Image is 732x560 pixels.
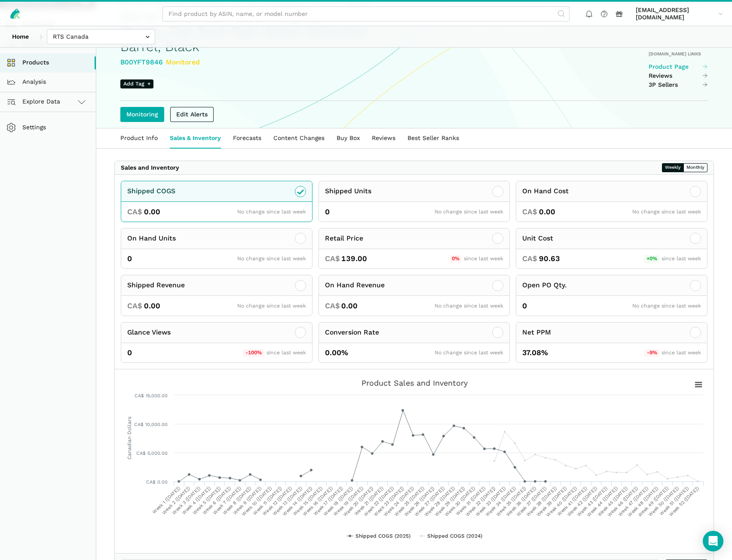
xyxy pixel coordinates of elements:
tspan: Week 15 ([DATE]) [292,485,324,517]
tspan: CA$ [135,393,144,399]
tspan: Week 41 ([DATE]) [556,485,588,517]
span: 0 [522,301,527,311]
tspan: Week 11 ([DATE]) [252,485,283,516]
button: Monthly [683,163,707,172]
span: 0 [127,253,132,264]
tspan: Week 25 ([DATE]) [393,485,426,517]
tspan: Week 33 ([DATE]) [475,485,507,517]
tspan: Week 48 ([DATE]) [627,485,659,518]
tspan: Week 8 ([DATE]) [222,485,252,516]
button: On Hand Units 0 No change since last week [121,228,312,269]
a: Content Changes [267,128,331,148]
span: No change since last week [632,209,701,215]
tspan: Week 27 ([DATE]) [413,485,446,517]
tspan: Week 32 ([DATE]) [464,485,496,517]
button: Weekly [662,163,684,172]
a: Edit Alerts [170,107,214,122]
tspan: 10,000.00 [145,422,168,427]
tspan: 5,000.00 [147,450,168,456]
div: Shipped Units [325,186,371,197]
span: No change since last week [435,350,503,356]
div: Shipped Revenue [127,280,185,291]
tspan: Shipped COGS (2024) [427,533,482,539]
tspan: Shipped COGS (2025) [355,533,410,539]
tspan: Week 40 ([DATE]) [545,485,578,518]
tspan: Week 6 ([DATE]) [201,485,232,516]
tspan: Week 14 ([DATE]) [282,485,313,517]
button: Shipped Revenue CA$ 0.00 No change since last week [121,275,312,316]
span: No change since last week [632,303,701,309]
tspan: 0.00 [157,479,168,485]
tspan: Week 30 ([DATE]) [444,485,476,518]
div: On Hand Units [127,233,176,244]
tspan: Week 35 ([DATE]) [495,485,527,517]
tspan: Week 31 ([DATE]) [455,485,487,517]
span: + [147,80,150,88]
div: B00YFT9846 [120,57,372,68]
span: Add Tag [120,79,153,88]
span: 0 [325,207,330,217]
tspan: Week 46 ([DATE]) [606,485,639,518]
a: Forecasts [227,128,267,148]
button: Glance Views 0 -100% since last week [121,322,312,363]
span: 0.00 [539,207,555,217]
button: Net PPM 37.08% -9% since last week [516,322,707,363]
tspan: Week 19 ([DATE]) [332,485,364,517]
span: 90.63 [539,253,560,264]
span: No change since last week [237,303,306,309]
tspan: Week 29 ([DATE]) [434,485,466,518]
tspan: Week 38 ([DATE]) [525,485,558,518]
a: Best Seller Ranks [401,128,465,148]
tspan: Week 18 ([DATE]) [322,485,354,517]
tspan: Week 34 ([DATE]) [484,485,517,518]
tspan: Week 51 ([DATE]) [658,485,690,517]
tspan: Week 3 ([DATE]) [171,485,202,516]
tspan: Week 45 ([DATE]) [597,485,629,518]
span: since last week [662,256,701,262]
span: -100% [243,349,264,357]
span: 0% [450,255,462,263]
div: Retail Price [325,233,363,244]
tspan: Week 17 ([DATE]) [312,485,344,517]
div: Glance Views [127,327,171,338]
tspan: Week 7 ([DATE]) [212,485,242,516]
tspan: Week 4 ([DATE]) [181,485,211,516]
span: No change since last week [237,256,306,262]
span: Monitored [166,58,200,66]
span: since last week [464,256,503,262]
tspan: Week 49 ([DATE]) [637,485,669,518]
span: Explore Data [9,97,60,107]
tspan: Week 2 ([DATE]) [161,485,192,516]
tspan: Week 22 ([DATE]) [363,485,395,517]
button: Retail Price CA$ 139.00 0% since last week [319,228,510,269]
span: since last week [662,350,701,356]
span: No change since last week [435,303,503,309]
div: On Hand Revenue [325,280,385,291]
div: Shipped COGS [127,186,175,197]
tspan: Product Sales and Inventory [361,378,468,387]
span: CA$ [325,253,340,264]
a: Product Info [114,128,164,148]
span: 0.00 [144,207,160,217]
a: Reviews [366,128,401,148]
tspan: Week 43 ([DATE]) [576,485,609,518]
tspan: Week 1 ([DATE]) [151,485,181,515]
span: CA$ [325,301,340,311]
a: Sales & Inventory [164,128,227,148]
tspan: Week 23 ([DATE]) [373,485,405,517]
tspan: Week 21 ([DATE]) [353,485,385,517]
span: 37.08% [522,347,548,358]
div: Open Intercom Messenger [703,531,723,551]
span: -9% [644,349,659,357]
a: 3P Sellers [649,81,708,89]
span: No change since last week [237,209,306,215]
span: CA$ [522,253,537,264]
tspan: CA$ [146,479,156,485]
button: Open PO Qty. 0 No change since last week [516,275,707,316]
tspan: Week 37 ([DATE]) [515,485,548,517]
input: Find product by ASIN, name, or model number [162,6,570,21]
tspan: CA$ [136,450,146,456]
button: On Hand Revenue CA$ 0.00 No change since last week [319,275,510,316]
span: 0.00% [325,347,348,358]
span: 0.00 [144,301,160,311]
